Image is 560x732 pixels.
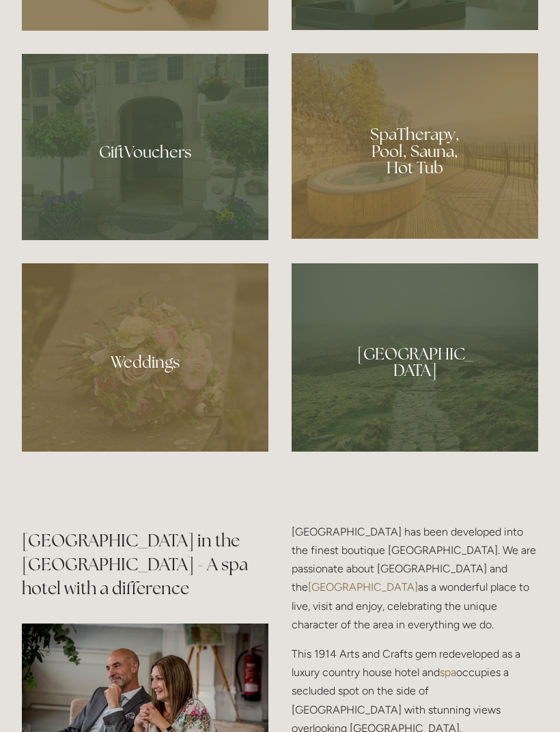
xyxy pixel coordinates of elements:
[292,523,538,634] p: [GEOGRAPHIC_DATA] has been developed into the finest boutique [GEOGRAPHIC_DATA]. We are passionat...
[440,666,456,679] a: spa
[308,581,418,594] a: [GEOGRAPHIC_DATA]
[292,53,538,239] a: Hot tub view, Losehill Hotel
[22,263,268,452] a: Bouquet of flowers at Losehill Hotel
[292,263,538,452] a: Peak District path, Losehill hotel
[22,54,268,240] a: External view of Losehill Hotel
[22,529,268,600] h2: [GEOGRAPHIC_DATA] in the [GEOGRAPHIC_DATA] - A spa hotel with a difference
